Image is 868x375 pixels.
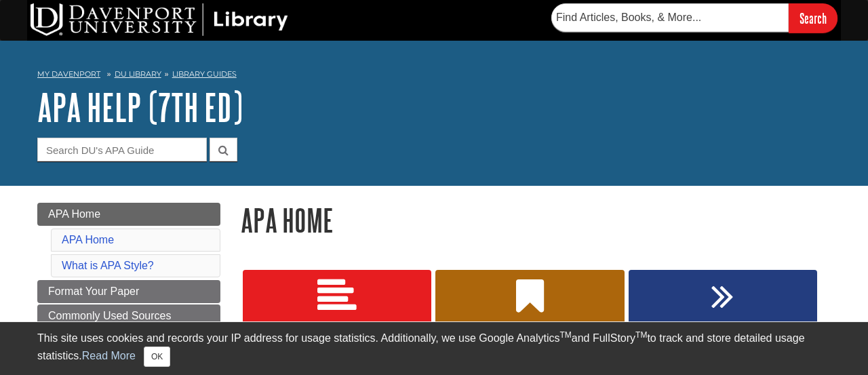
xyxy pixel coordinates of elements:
a: Format Your Paper [37,280,220,303]
button: Close [144,347,170,367]
a: Library Guides [172,69,237,79]
input: Search [789,3,837,33]
a: What is APA Style? [62,260,154,271]
sup: TM [635,330,647,340]
form: Searches DU Library's articles, books, and more [551,3,837,33]
input: Find Articles, Books, & More... [551,3,789,32]
sup: TM [559,330,571,340]
a: Read More [82,350,136,361]
h1: APA Home [241,203,831,237]
img: DU Library [31,3,288,36]
a: DU Library [115,69,161,79]
a: Commonly Used Sources [435,270,624,372]
div: This site uses cookies and records your IP address for usage statistics. Additionally, we use Goo... [37,330,831,367]
span: Commonly Used Sources [48,310,171,321]
a: My Davenport [37,68,100,80]
nav: breadcrumb [37,65,831,87]
span: APA Home [48,208,100,220]
a: APA Help (7th Ed) [37,86,243,128]
a: APA Home [62,234,114,245]
a: APA Home [37,203,220,226]
a: Format Your Paper [243,270,431,372]
a: Your In-Text Citations [629,270,817,372]
span: Format Your Paper [48,285,139,297]
a: Commonly Used Sources [37,304,220,328]
input: Search DU's APA Guide [37,138,207,161]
